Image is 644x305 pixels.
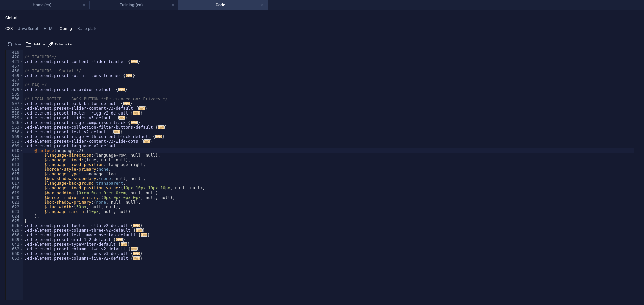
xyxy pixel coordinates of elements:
div: 621 [6,200,24,205]
button: Add file [24,40,46,48]
h4: Global [5,16,17,21]
span: ... [133,111,140,115]
div: 636 [6,233,24,237]
div: 572 [6,139,24,144]
div: 617 [6,181,24,186]
div: 629 [6,228,24,233]
div: 566 [6,130,24,134]
span: ... [116,238,123,241]
button: Color picker [47,40,73,48]
div: 610 [6,148,24,153]
h4: Config [60,26,72,34]
span: ... [141,233,147,237]
h4: Boilerplate [77,26,97,34]
div: 529 [6,116,24,120]
span: ... [131,60,138,63]
span: Color picker [55,40,72,48]
h4: Training (en) [89,1,178,9]
span: ... [133,224,140,227]
div: 536 [6,120,24,125]
div: 477 [6,78,24,83]
span: ... [133,252,140,255]
div: 609 [6,144,24,148]
span: ... [121,242,127,246]
span: ... [123,102,130,105]
span: ... [156,135,162,138]
div: 620 [6,195,24,200]
div: 459 [6,73,24,78]
div: 478 [6,83,24,87]
div: 457 [6,64,24,69]
span: ... [138,106,145,110]
span: ... [118,88,125,91]
div: 458 [6,69,24,73]
div: 419 [6,50,24,55]
div: 563 [6,125,24,130]
div: 507 [6,101,24,106]
span: ... [118,116,125,120]
div: 642 [6,242,24,247]
div: 625 [6,219,24,223]
h4: HTML [44,26,55,34]
div: 663 [6,256,24,261]
div: 652 [6,247,24,251]
span: ... [143,139,150,143]
h4: JavaScript [18,26,38,34]
div: 614 [6,167,24,172]
div: 569 [6,134,24,139]
div: 639 [6,237,24,242]
div: 619 [6,190,24,195]
div: 616 [6,176,24,181]
div: 505 [6,92,24,97]
div: 420 [6,55,24,59]
div: 611 [6,153,24,158]
span: ... [131,247,138,251]
span: ... [113,130,120,134]
div: 622 [6,205,24,209]
div: 518 [6,111,24,116]
div: 626 [6,223,24,228]
div: 613 [6,162,24,167]
div: 479 [6,87,24,92]
div: 624 [6,214,24,219]
div: 615 [6,172,24,176]
div: 612 [6,158,24,162]
div: 618 [6,186,24,190]
div: 515 [6,106,24,111]
h4: Code [178,1,268,9]
div: 506 [6,97,24,101]
span: ... [131,121,138,124]
div: 660 [6,251,24,256]
div: 421 [6,59,24,64]
span: ... [158,125,165,129]
span: ... [133,256,140,260]
div: 623 [6,209,24,214]
span: ... [136,228,143,232]
h4: CSS [5,26,13,34]
span: Add file [34,40,45,48]
span: ... [126,74,132,77]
